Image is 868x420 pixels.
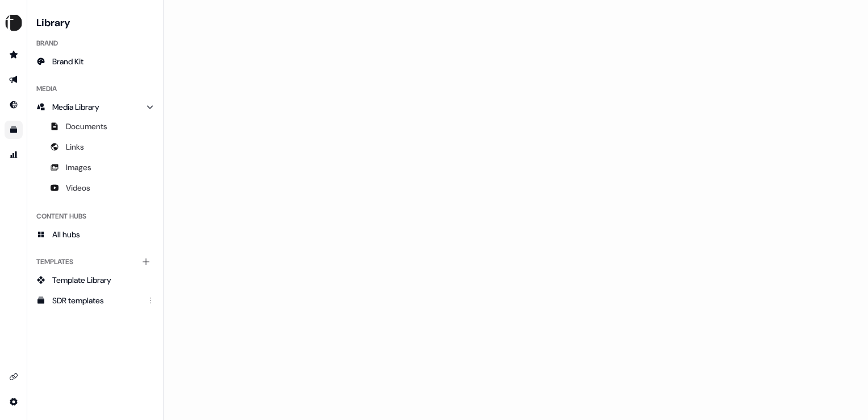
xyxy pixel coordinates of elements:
[52,295,140,306] div: SDR templates
[66,182,90,193] span: Videos
[32,271,158,289] a: Template Library
[66,162,91,173] span: Images
[32,117,158,135] a: Documents
[5,96,23,114] a: Go to Inbound
[66,141,84,153] span: Links
[5,71,23,89] a: Go to outbound experience
[5,146,23,164] a: Go to attribution
[32,179,158,197] a: Videos
[52,274,111,286] span: Template Library
[52,101,99,113] span: Media Library
[32,207,158,225] div: Content Hubs
[32,158,158,176] a: Images
[32,253,158,271] div: Templates
[32,34,158,52] div: Brand
[66,121,107,132] span: Documents
[5,121,23,139] a: Go to templates
[5,368,23,386] a: Go to integrations
[32,80,158,98] div: Media
[32,14,158,30] h3: Library
[32,98,158,116] a: Media Library
[52,56,84,67] span: Brand Kit
[52,229,80,240] span: All hubs
[32,225,158,244] a: All hubs
[5,393,23,411] a: Go to integrations
[32,52,158,71] a: Brand Kit
[5,46,23,64] a: Go to prospects
[32,138,158,156] a: Links
[32,291,158,310] a: SDR templates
